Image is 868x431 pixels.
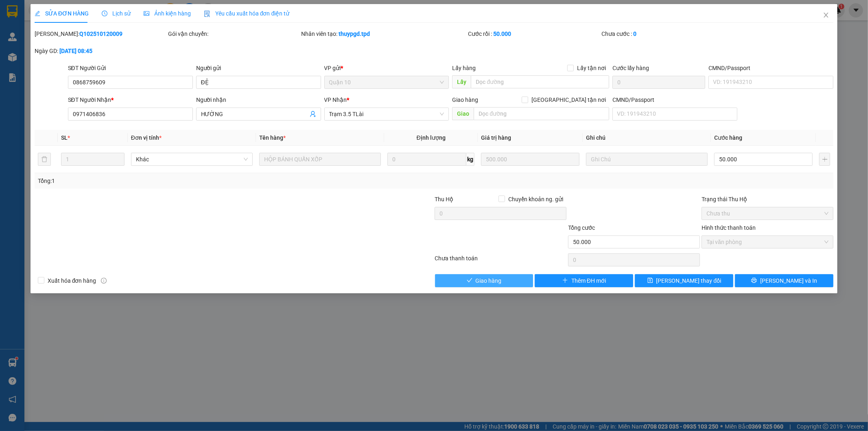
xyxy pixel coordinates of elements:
[59,48,92,54] b: [DATE] 08:45
[168,29,300,38] div: Gói vận chuyển:
[102,10,131,17] span: Lịch sử
[102,11,107,16] span: clock-circle
[574,64,609,73] span: Lấy tận nơi
[493,31,511,37] b: 50.000
[7,48,72,57] div: 075088024797
[735,274,833,287] button: printer[PERSON_NAME] và In
[583,130,711,146] th: Ghi chú
[505,195,566,204] span: Chuyển khoản ng. gửi
[601,29,733,38] div: Chưa cước :
[68,64,193,73] div: SĐT Người Gửi
[571,276,606,285] span: Thêm ĐH mới
[7,26,72,36] div: [PERSON_NAME]
[706,236,829,248] span: Tại văn phòng
[468,29,600,38] div: Cước rồi :
[751,277,757,284] span: printer
[702,195,833,204] div: Trạng thái Thu Hộ
[474,107,609,120] input: Dọc đường
[259,134,286,141] span: Tên hàng
[702,224,756,231] label: Hình thức thanh toán
[329,108,444,120] span: Trạm 3.5 TLài
[528,95,609,104] span: [GEOGRAPHIC_DATA] tận nơi
[196,95,321,104] div: Người nhận
[633,31,636,37] b: 0
[144,11,149,16] span: picture
[302,29,467,38] div: Nhân viên tạo:
[38,176,335,185] div: Tổng: 1
[815,4,837,27] button: Close
[35,29,166,38] div: [PERSON_NAME]:
[435,274,533,287] button: checkGiao hàng
[452,65,476,71] span: Lấy hàng
[78,26,129,36] div: thanh
[78,8,97,16] span: Nhận:
[101,278,107,284] span: info-circle
[714,134,742,141] span: Cước hàng
[466,153,474,166] span: kg
[760,276,817,285] span: [PERSON_NAME] và In
[612,95,737,104] div: CMND/Passport
[35,10,89,17] span: SỬA ĐƠN HÀNG
[612,76,705,89] input: Cước lấy hàng
[819,153,830,166] button: plus
[131,134,162,141] span: Đơn vị tính
[324,64,449,73] div: VP gửi
[35,11,40,16] span: edit
[35,46,166,55] div: Ngày GD:
[144,10,191,17] span: Ảnh kiện hàng
[706,207,829,220] span: Chưa thu
[471,75,609,88] input: Dọc đường
[535,274,633,287] button: plusThêm ĐH mới
[635,274,733,287] button: save[PERSON_NAME] thay đổi
[38,153,51,166] button: delete
[417,134,446,141] span: Định lượng
[136,153,248,165] span: Khác
[196,64,321,73] div: Người gửi
[7,7,72,26] div: Trạm 3.5 TLài
[339,31,370,37] b: thuypgd.tpd
[452,97,478,103] span: Giao hàng
[708,64,833,73] div: CMND/Passport
[568,224,595,231] span: Tổng cước
[476,276,502,285] span: Giao hàng
[435,196,453,202] span: Thu Hộ
[7,8,20,16] span: Gửi:
[481,153,579,166] input: 0
[562,277,568,284] span: plus
[204,10,290,17] span: Yêu cầu xuất hóa đơn điện tử
[79,31,122,37] b: Q102510120009
[481,134,511,141] span: Giá trị hàng
[656,276,722,285] span: [PERSON_NAME] thay đổi
[434,254,568,268] div: Chưa thanh toán
[612,65,649,71] label: Cước lấy hàng
[259,153,381,166] input: VD: Bàn, Ghế
[78,7,129,26] div: Quận 10
[452,107,474,120] span: Giao
[68,95,193,104] div: SĐT Người Nhận
[647,277,653,284] span: save
[467,277,472,284] span: check
[324,97,347,103] span: VP Nhận
[310,111,316,117] span: user-add
[44,276,100,285] span: Xuất hóa đơn hàng
[823,12,829,18] span: close
[204,11,210,17] img: icon
[586,153,708,166] input: Ghi Chú
[452,75,471,88] span: Lấy
[61,134,68,141] span: SL
[329,76,444,88] span: Quận 10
